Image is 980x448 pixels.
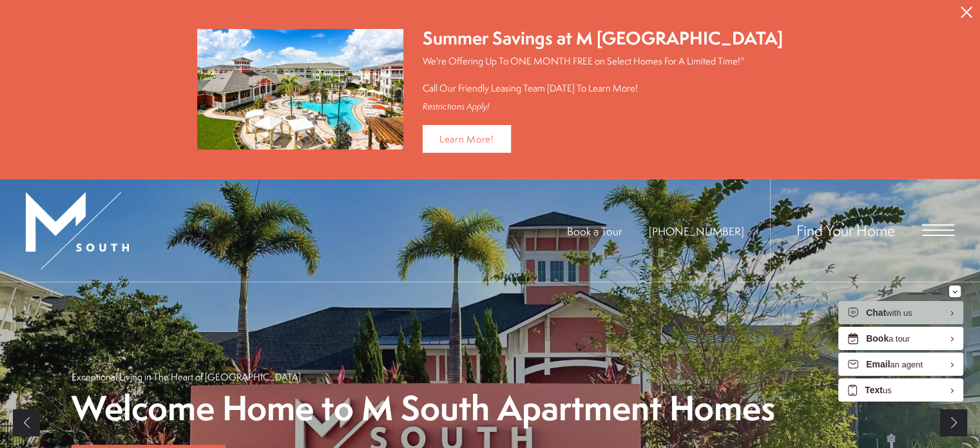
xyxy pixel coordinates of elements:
a: Next [940,409,967,436]
a: Learn More! [423,125,511,153]
button: Open Menu [922,224,954,236]
div: Restrictions Apply! [423,101,783,112]
span: [PHONE_NUMBER] [649,224,744,239]
img: Summer Savings at M South Apartments [197,29,403,150]
a: Find Your Home [796,220,895,240]
p: Exceptional Living in The Heart of [GEOGRAPHIC_DATA] [72,370,301,384]
p: Welcome Home to M South Apartment Homes [72,390,775,427]
div: Summer Savings at M [GEOGRAPHIC_DATA] [423,26,783,51]
a: Book a Tour [567,224,622,239]
a: Previous [13,409,40,436]
a: Call Us at 813-570-8014 [649,224,744,239]
p: We're Offering Up To ONE MONTH FREE on Select Homes For A Limited Time!* Call Our Friendly Leasin... [423,54,783,95]
img: MSouth [26,192,129,269]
